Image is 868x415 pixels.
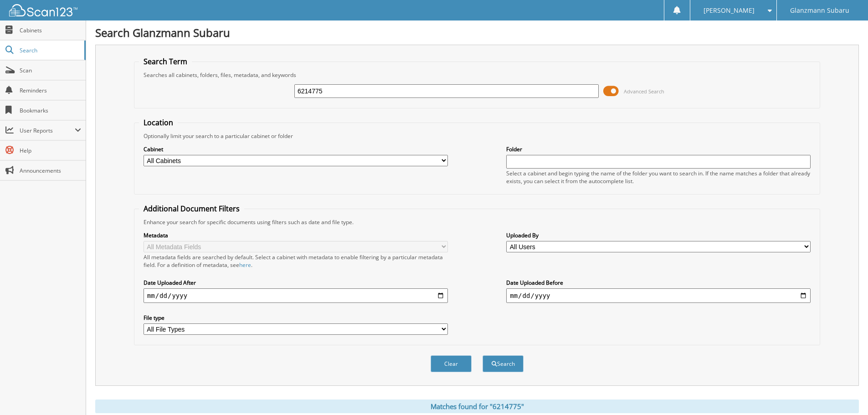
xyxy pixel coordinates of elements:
[506,145,811,153] label: Folder
[139,56,192,67] legend: Search Term
[144,231,448,239] label: Metadata
[139,71,815,79] div: Searches all cabinets, folders, files, metadata, and keywords
[20,147,81,154] span: Help
[139,132,815,140] div: Optionally limit your search to a particular cabinet or folder
[9,4,77,16] img: scan123-logo-white.svg
[506,288,811,303] input: end
[790,8,849,13] span: Glanzmann Subaru
[20,127,75,134] span: User Reports
[95,400,859,413] div: Matches found for "6214775"
[239,261,251,269] a: here
[506,169,811,185] div: Select a cabinet and begin typing the name of the folder you want to search in. If the name match...
[20,167,81,174] span: Announcements
[95,25,859,40] h1: Search Glanzmann Subaru
[144,253,448,269] div: All metadata fields are searched by default. Select a cabinet with metadata to enable filtering b...
[431,355,472,372] button: Clear
[20,107,81,114] span: Bookmarks
[139,118,178,128] legend: Location
[144,279,448,287] label: Date Uploaded After
[20,87,81,94] span: Reminders
[20,26,81,34] span: Cabinets
[144,288,448,303] input: start
[20,67,81,74] span: Scan
[704,8,755,13] span: [PERSON_NAME]
[624,88,664,95] span: Advanced Search
[483,355,524,372] button: Search
[144,145,448,153] label: Cabinet
[144,314,448,322] label: File type
[506,231,811,239] label: Uploaded By
[20,46,80,54] span: Search
[506,279,811,287] label: Date Uploaded Before
[139,218,815,226] div: Enhance your search for specific documents using filters such as date and file type.
[139,204,244,214] legend: Additional Document Filters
